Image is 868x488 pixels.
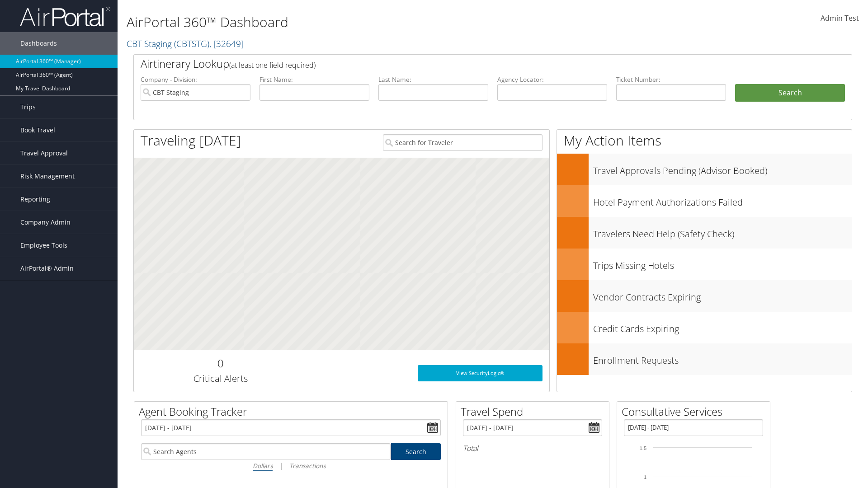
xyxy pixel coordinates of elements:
[289,461,325,470] i: Transactions
[141,460,441,471] div: |
[461,404,609,419] h2: Travel Spend
[127,13,615,32] h1: AirPortal 360™ Dashboard
[20,32,57,55] span: Dashboards
[557,249,852,280] a: Trips Missing Hotels
[593,318,852,335] h3: Credit Cards Expiring
[20,188,50,211] span: Reporting
[593,223,852,240] h3: Travelers Need Help (Safety Check)
[378,75,488,84] label: Last Name:
[174,38,209,50] span: ( CBTSTG )
[557,217,852,249] a: Travelers Need Help (Safety Check)
[20,119,55,141] span: Book Travel
[593,286,852,304] h3: Vendor Contracts Expiring
[20,165,75,188] span: Risk Management
[593,255,852,272] h3: Trips Missing Hotels
[557,280,852,312] a: Vendor Contracts Expiring
[557,343,852,375] a: Enrollment Requests
[557,312,852,343] a: Credit Cards Expiring
[640,446,646,451] tspan: 1.5
[557,131,852,150] h1: My Action Items
[20,142,68,164] span: Travel Approval
[20,257,74,280] span: AirPortal® Admin
[622,404,770,419] h2: Consultative Services
[497,75,607,84] label: Agency Locator:
[616,75,726,84] label: Ticket Number:
[209,38,244,50] span: , [ 32649 ]
[253,461,273,470] i: Dollars
[141,356,300,371] h2: 0
[141,443,391,460] input: Search Agents
[418,365,542,381] a: View SecurityLogic®
[20,96,36,118] span: Trips
[141,131,241,150] h1: Traveling [DATE]
[383,134,542,151] input: Search for Traveler
[20,211,71,234] span: Company Admin
[644,474,646,480] tspan: 1
[557,185,852,217] a: Hotel Payment Authorizations Failed
[141,75,250,84] label: Company - Division:
[593,160,852,177] h3: Travel Approvals Pending (Advisor Booked)
[141,56,785,71] h2: Airtinerary Lookup
[593,350,852,367] h3: Enrollment Requests
[141,372,300,385] h3: Critical Alerts
[557,154,852,185] a: Travel Approvals Pending (Advisor Booked)
[821,5,859,33] a: Admin Test
[259,75,369,84] label: First Name:
[127,38,244,50] a: CBT Staging
[20,6,110,27] img: airportal-logo.png
[391,443,441,460] a: Search
[20,234,67,257] span: Employee Tools
[735,84,845,102] button: Search
[229,60,316,70] span: (at least one field required)
[593,192,852,209] h3: Hotel Payment Authorizations Failed
[139,404,448,419] h2: Agent Booking Tracker
[463,443,602,453] h6: Total
[821,13,859,23] span: Admin Test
